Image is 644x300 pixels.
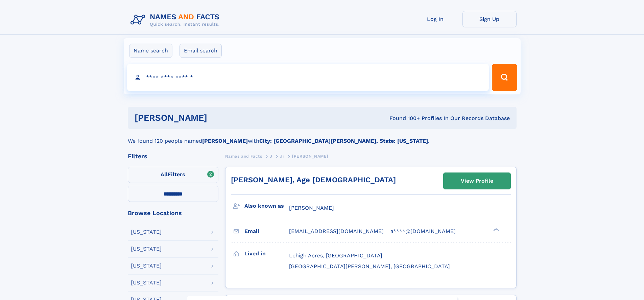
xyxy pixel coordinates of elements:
div: Filters [128,153,218,159]
a: Log In [408,11,462,27]
div: View Profile [461,173,493,189]
h3: Lived in [244,248,289,259]
div: We found 120 people named with . [128,129,517,145]
span: J [270,154,272,159]
a: Names and Facts [225,152,262,160]
label: Filters [128,167,218,183]
span: Lehigh Acres, [GEOGRAPHIC_DATA] [289,252,382,259]
h3: Email [244,226,289,237]
img: Logo Names and Facts [128,11,225,29]
div: [US_STATE] [131,280,162,285]
span: [GEOGRAPHIC_DATA][PERSON_NAME], [GEOGRAPHIC_DATA] [289,263,450,270]
a: [PERSON_NAME], Age [DEMOGRAPHIC_DATA] [231,176,396,184]
div: [US_STATE] [131,229,162,235]
a: Jr [280,152,284,160]
a: J [270,152,272,160]
a: View Profile [444,173,510,189]
span: [PERSON_NAME] [289,205,334,211]
div: Found 100+ Profiles In Our Records Database [298,115,510,122]
b: City: [GEOGRAPHIC_DATA][PERSON_NAME], State: [US_STATE] [259,138,428,144]
span: All [161,171,168,178]
a: Sign Up [462,11,517,27]
span: [PERSON_NAME] [292,154,328,159]
h1: [PERSON_NAME] [135,114,299,122]
div: [US_STATE] [131,246,162,252]
div: ❯ [492,228,500,232]
span: Jr [280,154,284,159]
div: Browse Locations [128,210,218,216]
span: [EMAIL_ADDRESS][DOMAIN_NAME] [289,228,384,234]
input: search input [127,64,489,91]
label: Email search [180,44,222,58]
button: Search Button [492,64,517,91]
label: Name search [129,44,172,58]
h3: Also known as [244,200,289,212]
div: [US_STATE] [131,263,162,269]
b: [PERSON_NAME] [202,138,248,144]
